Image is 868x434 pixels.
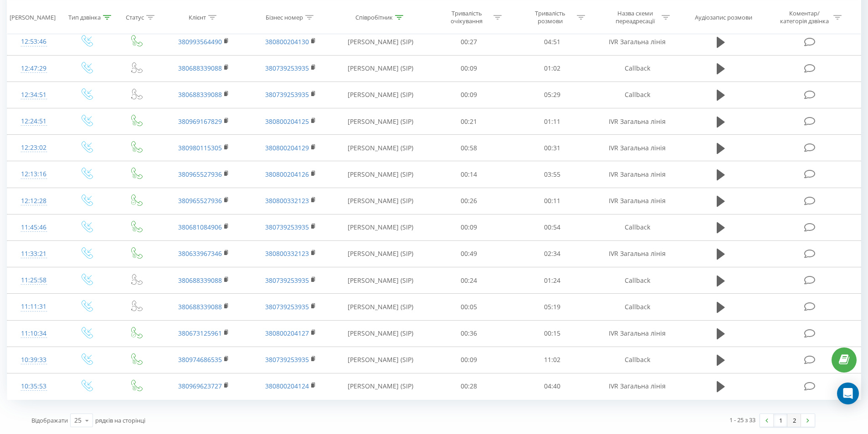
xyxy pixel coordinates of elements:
[594,188,680,214] td: IVR Загальна лінія
[16,219,51,236] div: 11:45:46
[334,267,427,294] td: [PERSON_NAME] (SIP)
[16,165,51,183] div: 12:13:16
[787,414,801,427] a: 2
[265,37,309,46] a: 380800204130
[178,382,222,390] a: 380969623727
[16,33,51,51] div: 12:53:46
[178,117,222,126] a: 380969167829
[178,196,222,205] a: 380965527936
[594,135,680,161] td: IVR Загальна лінія
[729,415,755,424] div: 1 - 25 з 33
[334,373,427,399] td: [PERSON_NAME] (SIP)
[594,320,680,347] td: IVR Загальна лінія
[526,10,575,25] div: Тривалість розмови
[178,37,222,46] a: 380993564490
[334,135,427,161] td: [PERSON_NAME] (SIP)
[511,108,594,135] td: 01:11
[16,378,51,395] div: 10:35:53
[511,320,594,347] td: 00:15
[265,382,309,390] a: 380800204124
[511,82,594,108] td: 05:29
[427,161,511,188] td: 00:14
[265,302,309,311] a: 380739253935
[31,416,68,424] span: Відображати
[16,271,51,289] div: 11:25:58
[16,60,51,77] div: 12:47:29
[265,276,309,285] a: 380739253935
[334,29,427,55] td: [PERSON_NAME] (SIP)
[16,325,51,342] div: 11:10:34
[334,347,427,373] td: [PERSON_NAME] (SIP)
[266,13,303,21] div: Бізнес номер
[178,329,222,337] a: 380673125961
[334,108,427,135] td: [PERSON_NAME] (SIP)
[16,139,51,157] div: 12:23:02
[511,294,594,320] td: 05:19
[594,108,680,135] td: IVR Загальна лінія
[511,29,594,55] td: 04:51
[334,55,427,82] td: [PERSON_NAME] (SIP)
[427,135,511,161] td: 00:58
[837,383,859,404] div: Open Intercom Messenger
[178,143,222,152] a: 380980115305
[265,90,309,99] a: 380739253935
[16,245,51,263] div: 11:33:21
[427,320,511,347] td: 00:36
[334,82,427,108] td: [PERSON_NAME] (SIP)
[594,29,680,55] td: IVR Загальна лінія
[265,329,309,337] a: 380800204127
[442,10,491,25] div: Тривалість очікування
[16,86,51,104] div: 12:34:51
[334,320,427,347] td: [PERSON_NAME] (SIP)
[265,355,309,364] a: 380739253935
[511,188,594,214] td: 00:11
[68,13,101,21] div: Тип дзвінка
[178,249,222,258] a: 380633967346
[189,13,206,21] div: Клієнт
[695,13,752,21] div: Аудіозапис розмови
[74,416,82,425] div: 25
[511,135,594,161] td: 00:31
[427,108,511,135] td: 00:21
[427,347,511,373] td: 00:09
[265,64,309,72] a: 380739253935
[427,29,511,55] td: 00:27
[178,170,222,179] a: 380965527936
[594,161,680,188] td: IVR Загальна лінія
[594,55,680,82] td: Callback
[265,249,309,258] a: 380800332123
[16,351,51,369] div: 10:39:33
[178,276,222,285] a: 380688339088
[265,170,309,179] a: 380800204126
[334,188,427,214] td: [PERSON_NAME] (SIP)
[594,373,680,399] td: IVR Загальна лінія
[95,416,145,424] span: рядків на сторінці
[594,240,680,267] td: IVR Загальна лінія
[334,161,427,188] td: [PERSON_NAME] (SIP)
[594,294,680,320] td: Callback
[611,10,659,25] div: Назва схеми переадресації
[427,188,511,214] td: 00:26
[427,294,511,320] td: 00:05
[511,214,594,240] td: 00:54
[427,240,511,267] td: 00:49
[594,214,680,240] td: Callback
[427,82,511,108] td: 00:09
[594,267,680,294] td: Callback
[16,192,51,210] div: 12:12:28
[178,355,222,364] a: 380974686535
[16,112,51,130] div: 12:24:51
[594,347,680,373] td: Callback
[334,240,427,267] td: [PERSON_NAME] (SIP)
[511,55,594,82] td: 01:02
[265,223,309,231] a: 380739253935
[427,214,511,240] td: 00:09
[774,414,787,427] a: 1
[511,267,594,294] td: 01:24
[427,373,511,399] td: 00:28
[511,347,594,373] td: 11:02
[427,267,511,294] td: 00:24
[16,298,51,316] div: 11:11:31
[178,64,222,72] a: 380688339088
[126,13,144,21] div: Статус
